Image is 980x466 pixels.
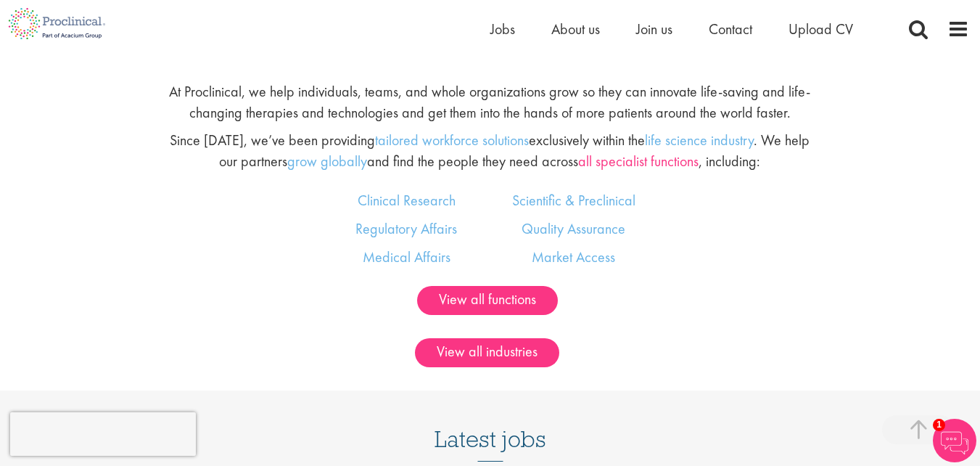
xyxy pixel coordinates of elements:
[287,152,367,171] a: grow globally
[363,248,450,266] a: Medical Affairs
[522,219,625,238] a: Quality Assurance
[532,248,615,266] a: Market Access
[645,131,754,150] a: life science industry
[512,191,635,210] a: Scientific & Preclinical
[636,20,672,38] a: Join us
[709,20,752,38] a: Contact
[167,81,813,123] p: At Proclinical, we help individuals, teams, and whole organizations grow so they can innovate lif...
[375,131,529,150] a: tailored workforce solutions
[933,419,976,462] img: Chatbot
[490,20,515,38] a: Jobs
[167,130,813,171] p: Since [DATE], we’ve been providing exclusively within the . We help our partners and find the peo...
[788,20,853,38] a: Upload CV
[578,152,699,171] a: all specialist functions
[358,191,456,210] a: Clinical Research
[435,391,546,462] h3: Latest jobs
[415,338,559,367] a: View all industries
[10,412,196,456] iframe: reCAPTCHA
[551,20,600,38] a: About us
[417,286,558,315] a: View all functions
[355,219,457,238] a: Regulatory Affairs
[933,419,945,431] span: 1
